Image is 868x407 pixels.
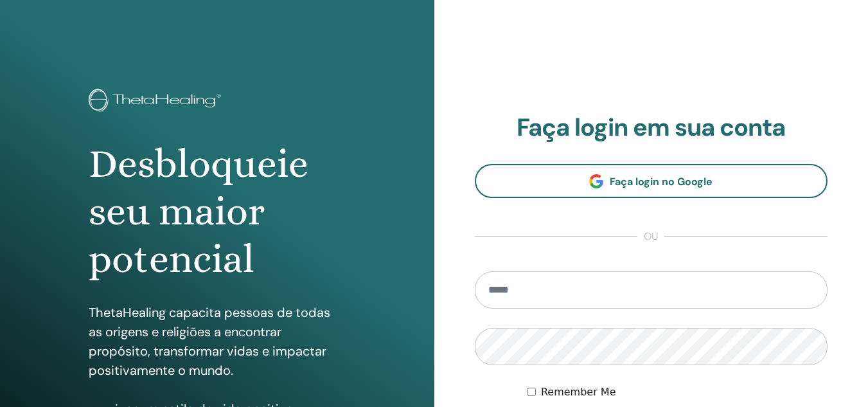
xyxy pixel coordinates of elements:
h1: Desbloqueie seu maior potencial [89,140,346,284]
p: ThetaHealing capacita pessoas de todas as origens e religiões a encontrar propósito, transformar ... [89,303,346,380]
h2: Faça login em sua conta [475,113,828,143]
span: Faça login no Google [610,175,713,188]
label: Remember Me [541,384,616,400]
div: Keep me authenticated indefinitely or until I manually logout [527,384,828,400]
span: ou [637,229,664,244]
a: Faça login no Google [475,164,828,198]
